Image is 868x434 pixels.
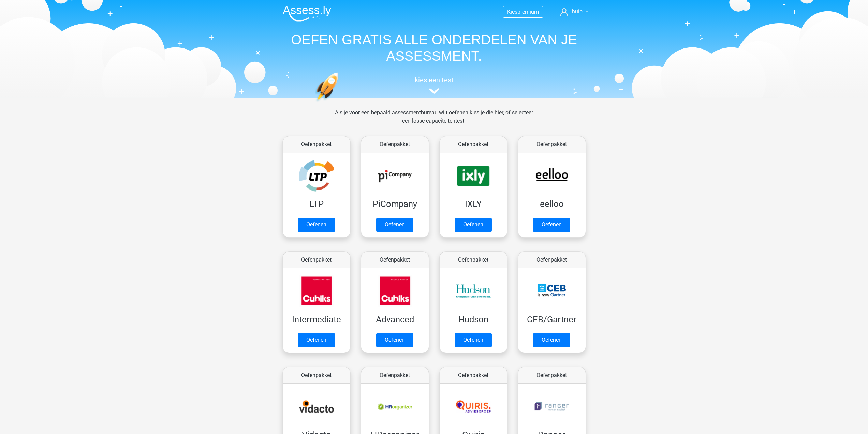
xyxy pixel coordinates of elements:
a: huib [558,8,591,16]
div: Als je voor een bepaald assessmentbureau wilt oefenen kies je die hier, of selecteer een losse ca... [329,109,539,133]
a: Oefenen [455,333,492,347]
h1: OEFEN GRATIS ALLE ONDERDELEN VAN JE ASSESSMENT. [277,31,591,64]
a: Oefenen [533,333,570,347]
a: Oefenen [298,218,335,232]
h5: kies een test [277,76,591,84]
a: Oefenen [376,218,413,232]
span: premium [517,9,539,15]
span: Kies [507,9,517,15]
a: Oefenen [376,333,413,347]
img: assessment [429,88,439,94]
a: Oefenen [298,333,335,347]
img: Assessly [283,5,331,22]
a: Oefenen [455,218,492,232]
span: huib [572,8,583,15]
a: Oefenen [533,218,570,232]
a: kies een test [277,76,591,94]
a: Kiespremium [503,7,543,16]
img: oefenen [315,72,365,134]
